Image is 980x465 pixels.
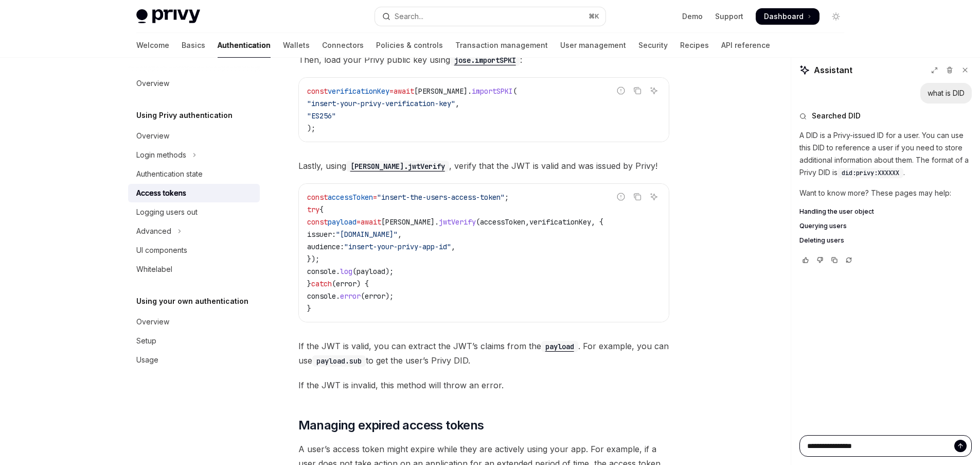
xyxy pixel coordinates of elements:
[307,304,311,313] span: }
[451,242,455,251] span: ,
[450,55,520,65] a: jose.importSPKI
[954,440,967,452] button: Send message
[812,111,861,121] span: Searched DID
[680,33,709,58] a: Recipes
[344,242,451,251] span: "insert-your-privy-app-id"
[336,279,357,288] span: error
[136,225,171,237] div: Advanced
[647,190,661,203] button: Ask AI
[435,217,439,227] span: .
[328,217,357,227] span: payload
[381,217,435,227] span: [PERSON_NAME]
[647,84,661,97] button: Ask AI
[352,267,357,276] span: (
[307,291,336,301] span: console
[283,33,310,58] a: Wallets
[307,217,328,227] span: const
[332,279,336,288] span: (
[589,12,599,21] span: ⌘ K
[799,255,812,265] button: Vote that response was good
[439,217,476,227] span: jwtVerify
[298,339,669,368] span: If the JWT is valid, you can extract the JWT’s claims from the . For example, you can use to get ...
[128,165,260,183] a: Authentication state
[136,316,169,328] div: Overview
[394,87,414,96] span: await
[136,206,198,218] div: Logging users out
[450,55,520,66] code: jose.importSPKI
[614,190,628,203] button: Report incorrect code
[799,187,972,199] p: Want to know more? These pages may help:
[128,313,260,331] a: Overview
[328,193,373,202] span: accessToken
[307,279,311,288] span: }
[799,236,844,245] span: Deleting users
[307,254,319,264] span: });
[307,87,328,96] span: const
[361,291,365,301] span: (
[814,255,826,265] button: Vote that response was not good
[814,64,852,76] span: Assistant
[468,87,472,96] span: .
[455,99,459,108] span: ,
[638,33,668,58] a: Security
[128,241,260,260] a: UI components
[799,129,972,179] p: A DID is a Privy-issued ID for a user. You can use this DID to reference a user if you need to st...
[756,8,819,25] a: Dashboard
[136,9,200,24] img: light logo
[480,217,525,227] span: accessToken
[136,77,169,90] div: Overview
[357,217,361,227] span: =
[828,255,841,265] button: Copy chat response
[842,169,899,177] span: did:privy:XXXXXX
[799,236,972,245] a: Deleting users
[340,291,361,301] span: error
[128,127,260,145] a: Overview
[614,84,628,97] button: Report incorrect code
[799,222,847,230] span: Querying users
[541,341,578,351] a: payload
[928,88,965,98] div: what is DID
[319,205,324,214] span: {
[298,417,484,434] span: Managing expired access tokens
[505,193,509,202] span: ;
[365,291,385,301] span: error
[395,10,423,23] div: Search...
[377,193,505,202] span: "insert-the-users-access-token"
[541,341,578,352] code: payload
[136,109,233,122] h5: Using Privy authentication
[322,33,364,58] a: Connectors
[312,355,366,367] code: payload.sub
[385,267,394,276] span: );
[361,217,381,227] span: await
[799,208,972,216] a: Handling the user object
[560,33,626,58] a: User management
[298,378,669,392] span: If the JWT is invalid, this method will throw an error.
[311,279,332,288] span: catch
[136,33,169,58] a: Welcome
[682,11,703,22] a: Demo
[828,8,844,25] button: Toggle dark mode
[307,267,336,276] span: console
[591,217,603,227] span: , {
[336,291,340,301] span: .
[307,124,315,133] span: );
[128,184,260,202] a: Access tokens
[336,230,398,239] span: "[DOMAIN_NAME]"
[128,222,260,240] button: Toggle Advanced section
[721,33,770,58] a: API reference
[307,193,328,202] span: const
[385,291,394,301] span: );
[525,217,529,227] span: ,
[513,87,517,96] span: (
[218,33,271,58] a: Authentication
[715,11,743,22] a: Support
[136,149,186,161] div: Login methods
[136,263,172,275] div: Whitelabel
[346,161,449,172] code: [PERSON_NAME].jwtVerify
[136,295,248,307] h5: Using your own authentication
[298,159,669,173] span: Lastly, using , verify that the JWT is valid and was issued by Privy!
[307,242,344,251] span: audience:
[414,87,468,96] span: [PERSON_NAME]
[136,168,203,180] div: Authentication state
[529,217,591,227] span: verificationKey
